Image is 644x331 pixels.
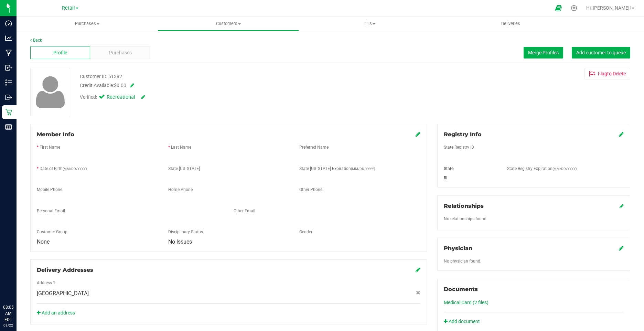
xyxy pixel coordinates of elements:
[444,245,472,252] span: Physician
[586,5,631,11] span: Hi, [PERSON_NAME]!
[234,208,255,214] label: Other Email
[80,94,145,101] div: Verified:
[37,280,56,286] label: Address 1:
[37,289,89,298] span: [GEOGRAPHIC_DATA]
[299,165,375,172] label: State [US_STATE] Expiration
[524,47,563,58] button: Merge Profiles
[37,208,65,214] label: Personal Email
[351,167,375,171] span: (MM/DD/YYYY)
[3,304,13,323] p: 08:05 AM EDT
[37,186,62,193] label: Mobile Phone
[439,165,502,172] div: State
[5,94,12,101] inline-svg: Outbound
[107,94,134,101] span: Recreational
[171,144,191,150] label: Last Name
[7,276,28,297] iframe: Resource center
[439,175,502,181] div: RI
[37,229,67,235] label: Customer Group
[40,165,87,172] label: Date of Birth
[507,165,577,172] label: State Registry Expiration
[158,21,298,27] span: Customers
[5,20,12,27] inline-svg: Dashboard
[299,229,312,235] label: Gender
[3,323,13,328] p: 09/22
[492,21,529,27] span: Deliveries
[551,1,566,15] span: Open Ecommerce Menu
[37,131,74,138] span: Member Info
[444,216,487,222] label: No relationships found.
[570,5,578,11] div: Manage settings
[168,165,200,172] label: State [US_STATE]
[168,186,193,193] label: Home Phone
[62,5,75,11] span: Retail
[444,131,482,138] span: Registry Info
[5,64,12,71] inline-svg: Inbound
[17,21,158,27] span: Purchases
[53,49,67,56] span: Profile
[30,38,42,43] a: Back
[109,49,132,56] span: Purchases
[444,318,483,325] a: Add document
[572,47,630,58] button: Add customer to queue
[5,124,12,130] inline-svg: Reports
[584,68,630,79] button: Flagto Delete
[5,109,12,116] inline-svg: Retail
[5,79,12,86] inline-svg: Inventory
[576,50,626,55] span: Add customer to queue
[299,17,440,31] a: Tills
[528,50,559,55] span: Merge Profiles
[37,238,50,245] span: None
[114,83,126,88] span: $0.00
[40,144,60,150] label: First Name
[37,267,93,273] span: Delivery Addresses
[444,203,484,209] span: Relationships
[299,21,440,27] span: Tills
[299,186,322,193] label: Other Phone
[299,144,329,150] label: Preferred Name
[168,229,203,235] label: Disciplinary Status
[17,17,158,31] a: Purchases
[80,82,375,89] div: Credit Available:
[444,259,481,264] span: No physician found.
[444,286,478,292] span: Documents
[552,167,577,171] span: (MM/DD/YYYY)
[168,238,192,245] span: No Issues
[158,17,299,31] a: Customers
[444,144,474,150] label: State Registry ID
[63,167,87,171] span: (MM/DD/YYYY)
[5,35,12,42] inline-svg: Analytics
[440,17,581,31] a: Deliveries
[5,50,12,56] inline-svg: Manufacturing
[37,310,75,316] a: Add an address
[444,300,489,305] a: Medical Card (2 files)
[80,73,122,80] div: Customer ID: 51382
[32,74,68,110] img: user-icon.png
